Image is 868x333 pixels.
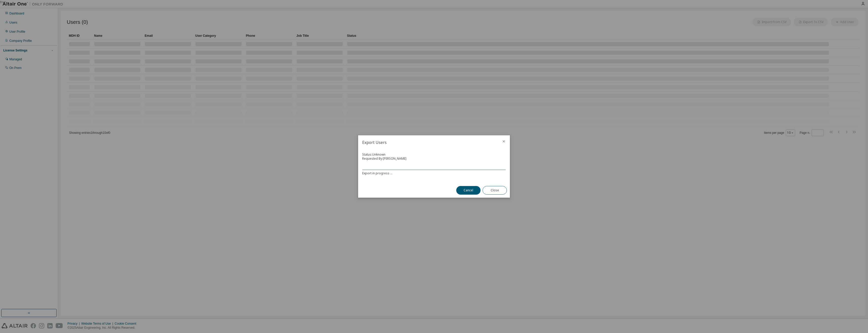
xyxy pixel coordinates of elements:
h2: Export Users [358,135,498,150]
button: close [502,139,506,143]
button: Cancel [456,186,481,195]
div: Export in progress ... [362,171,506,175]
button: Close [483,186,507,195]
div: Status: Unknown Requested By: [PERSON_NAME] [362,153,506,177]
